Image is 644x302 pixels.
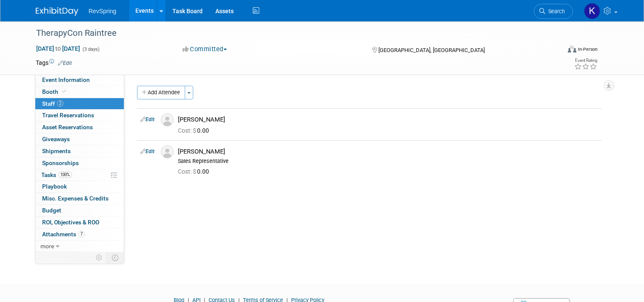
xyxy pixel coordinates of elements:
a: Event Information [35,74,124,86]
span: Shipments [42,148,71,154]
a: Edit [140,148,155,154]
div: Event Format [515,44,598,57]
a: Search [534,4,573,19]
span: Misc. Expenses & Credits [42,195,109,202]
a: Tasks100% [35,169,124,181]
span: Giveaways [42,136,70,142]
button: Committed [180,45,230,54]
td: Toggle Event Tabs [107,252,124,263]
a: Playbook [35,181,124,192]
span: (3 days) [82,46,100,52]
span: Tasks [41,171,72,178]
a: more [35,241,124,252]
a: Staff2 [35,98,124,110]
a: Misc. Expenses & Credits [35,193,124,204]
span: Sponsorships [42,160,79,166]
span: Attachments [42,231,85,238]
span: more [40,243,54,250]
span: Staff [42,100,63,107]
span: 100% [58,171,72,178]
span: Asset Reservations [42,124,93,131]
img: Associate-Profile-5.png [161,145,174,158]
button: Add Attendee [137,86,185,99]
span: Cost: $ [178,127,197,134]
div: [PERSON_NAME] [178,116,598,124]
div: Sales Representative [178,158,598,165]
a: Travel Reservations [35,110,124,121]
span: Travel Reservations [42,112,94,119]
div: In-Person [578,46,598,52]
img: ExhibitDay [36,7,78,16]
span: Budget [42,207,61,214]
span: 0.00 [178,168,212,175]
a: Asset Reservations [35,122,124,133]
a: Edit [58,60,72,66]
img: Kelsey Culver [584,3,600,19]
a: Budget [35,205,124,216]
span: RevSpring [89,8,116,15]
span: Event Information [42,76,90,83]
span: [GEOGRAPHIC_DATA], [GEOGRAPHIC_DATA] [378,47,485,53]
span: to [54,45,62,52]
a: Giveaways [35,134,124,145]
div: [PERSON_NAME] [178,148,598,156]
a: ROI, Objectives & ROO [35,217,124,228]
a: Attachments7 [35,229,124,240]
span: Search [545,8,565,15]
span: 7 [78,231,85,237]
td: Tags [36,58,72,67]
img: Associate-Profile-5.png [161,113,174,126]
a: Edit [140,116,155,122]
span: 0.00 [178,127,212,134]
div: TherapyCon Raintree [33,26,550,41]
span: ROI, Objectives & ROO [42,219,99,226]
div: Event Rating [574,58,597,63]
td: Personalize Event Tab Strip [92,252,107,263]
span: [DATE] [DATE] [36,45,80,52]
span: Playbook [42,183,67,190]
a: Booth [35,86,124,98]
a: Sponsorships [35,157,124,169]
span: Cost: $ [178,168,197,175]
img: Format-Inperson.png [568,46,576,52]
span: 2 [57,100,63,107]
a: Shipments [35,145,124,157]
i: Booth reservation complete [62,89,66,94]
span: Booth [42,88,68,95]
